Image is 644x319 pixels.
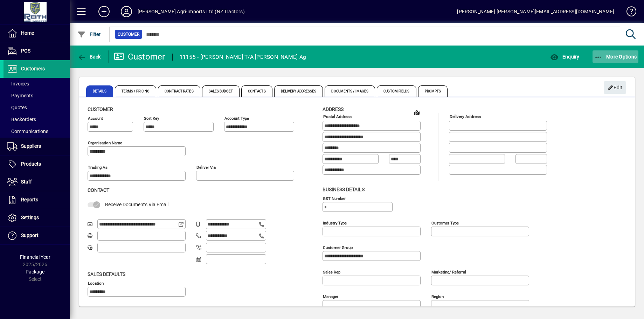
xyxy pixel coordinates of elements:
[21,179,32,185] span: Staff
[21,66,45,71] span: Customers
[21,30,34,36] span: Home
[88,106,113,112] span: Customer
[21,161,41,167] span: Products
[158,85,200,97] span: Contract Rates
[594,54,637,60] span: More Options
[88,165,108,170] mat-label: Trading as
[323,245,353,250] mat-label: Customer group
[4,191,70,209] a: Reports
[608,82,623,93] span: Edit
[88,116,103,121] mat-label: Account
[323,187,365,192] span: Business details
[93,5,115,18] button: Add
[4,78,70,90] a: Invoices
[21,215,39,220] span: Settings
[144,116,159,121] mat-label: Sort key
[325,85,375,97] span: Documents / Images
[4,102,70,113] a: Quotes
[88,140,122,145] mat-label: Organisation name
[180,51,306,63] div: 11155 - [PERSON_NAME] T/A [PERSON_NAME] Ag
[548,50,581,63] button: Enquiry
[4,138,70,155] a: Suppliers
[86,85,113,97] span: Details
[88,271,125,277] span: Sales defaults
[457,6,614,17] div: [PERSON_NAME] [PERSON_NAME][EMAIL_ADDRESS][DOMAIN_NAME]
[88,280,104,285] mat-label: Location
[418,85,448,97] span: Prompts
[4,155,70,173] a: Products
[431,220,459,225] mat-label: Customer type
[7,105,27,110] span: Quotes
[4,90,70,102] a: Payments
[377,85,416,97] span: Custom Fields
[138,6,245,17] div: [PERSON_NAME] Agri-Imports Ltd (NZ Tractors)
[88,187,109,193] span: Contact
[4,25,70,42] a: Home
[77,32,101,37] span: Filter
[323,196,346,201] mat-label: GST Number
[21,233,39,238] span: Support
[7,117,36,122] span: Backorders
[550,54,579,60] span: Enquiry
[105,202,168,207] span: Receive Documents Via Email
[196,165,216,170] mat-label: Deliver via
[323,269,340,274] mat-label: Sales rep
[604,81,626,94] button: Edit
[4,125,70,137] a: Communications
[77,54,101,60] span: Back
[4,42,70,60] a: POS
[21,197,38,202] span: Reports
[241,85,272,97] span: Contacts
[7,81,29,86] span: Invoices
[411,107,422,118] a: View on map
[274,85,323,97] span: Delivery Addresses
[118,31,139,38] span: Customer
[114,51,165,62] div: Customer
[323,106,344,112] span: Address
[115,85,157,97] span: Terms / Pricing
[20,254,50,260] span: Financial Year
[115,5,138,18] button: Profile
[7,129,48,134] span: Communications
[7,93,33,98] span: Payments
[4,113,70,125] a: Backorders
[323,294,338,299] mat-label: Manager
[224,116,249,121] mat-label: Account Type
[431,269,466,274] mat-label: Marketing/ Referral
[21,48,30,54] span: POS
[76,50,103,63] button: Back
[431,294,444,299] mat-label: Region
[593,50,639,63] button: More Options
[202,85,240,97] span: Sales Budget
[70,50,109,63] app-page-header-button: Back
[76,28,103,41] button: Filter
[4,227,70,244] a: Support
[323,220,347,225] mat-label: Industry type
[4,209,70,227] a: Settings
[21,143,41,149] span: Suppliers
[621,1,635,24] a: Knowledge Base
[4,173,70,191] a: Staff
[26,269,44,275] span: Package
